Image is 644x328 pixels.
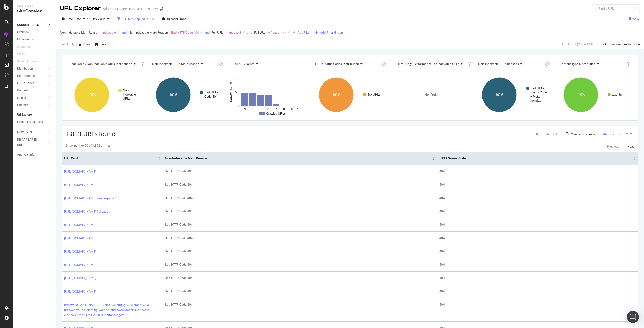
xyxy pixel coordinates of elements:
div: Overview [17,30,29,35]
div: 404 [439,182,636,187]
div: Bad HTTP Code 404 [165,196,435,200]
h4: Non-Indexable URLs Reasons [477,60,544,68]
div: DISAPPEARED URLS [17,137,43,148]
button: Next [627,143,634,149]
div: and [121,30,127,35]
span: Full URL [254,30,265,35]
span: Non-Indexable URLs Main Reason [152,62,199,66]
text: Code 404 [204,95,217,98]
div: Bad HTTP Code 404 [165,262,435,267]
text: URLs [123,97,130,100]
text: 7 [275,108,277,111]
div: Url Explorer [17,112,33,117]
a: [URL][DOMAIN_NAME] [64,276,96,281]
div: Save [100,42,106,46]
button: and [121,30,127,35]
span: No Data [424,92,438,97]
div: Export as CSV [609,132,628,136]
a: Inlinks [17,95,47,101]
span: ≠ [266,30,268,35]
h4: Content Type Distribution [559,60,625,68]
a: Overview [17,30,52,35]
div: A chart. [229,73,307,117]
div: 404 [439,222,636,227]
a: HTTP Codes [17,81,47,86]
div: CURRENT URLS [17,22,39,28]
div: and [204,30,210,35]
div: 404 [439,262,636,267]
div: Bad HTTP Code 404 [165,276,435,280]
text: Bad HTTP [204,91,218,94]
a: Analysis Info [17,152,52,157]
div: Save [633,17,640,21]
span: Non-Indexable Main Reason [165,156,425,161]
button: Add Filter Group [313,30,343,36]
a: [URL][DOMAIN_NAME] sleeve?page=1 [64,196,118,201]
div: Analysis Info [17,152,35,157]
button: Clear [77,40,91,49]
div: Showing 1 to 50 of 1,853 entries [66,143,111,149]
a: [URL][DOMAIN_NAME] [64,262,96,267]
div: Ad-Hoc Project: US & GB PLP/PDPs [103,6,158,11]
span: Bad HTTP Code 404 [171,29,199,36]
h4: Non-Indexable URLs Main Reason [151,60,218,68]
div: 404 [439,249,636,254]
a: [URL][DOMAIN_NAME] [64,169,96,174]
text: + Meta [530,95,540,98]
div: Analytics [17,4,52,8]
div: 404 [439,236,636,240]
a: [URL][DOMAIN_NAME] fly?page=1 [64,209,112,214]
a: Url Explorer [17,112,52,117]
a: Search Engines [17,59,43,64]
div: Bad HTTP Code 404 [165,222,435,227]
text: Status Code [530,91,547,94]
span: Non-Indexable Main Reason [60,30,99,35]
a: Content [17,88,52,93]
div: Search Engines [17,59,38,64]
div: Bad HTTP Code 404 [165,236,435,240]
h4: URLs by Depth [233,60,303,68]
button: Previous [607,143,619,149]
span: Content Type Distribution [560,62,595,66]
span: = [223,30,225,35]
div: Bad HTTP Code 404 [165,289,435,294]
span: Previous [91,17,105,21]
span: ≠ [100,30,102,35]
a: [URL][DOMAIN_NAME] [64,222,96,227]
text: 8 [283,108,285,111]
a: [URL][DOMAIN_NAME] [64,182,96,188]
div: 404 [439,169,636,174]
span: HTTP Status Code [439,156,626,161]
h4: HTTP Status Codes Distribution [314,60,381,68]
div: Switch back to Simple mode [601,42,640,46]
text: 9 [291,108,293,111]
a: Segments [17,44,36,50]
h4: Indexable / Non-Indexable URLs Distribution [70,60,140,68]
button: and [204,30,210,35]
div: Bad HTTP Code 404 [165,209,435,214]
button: Breadcrumbs [159,15,188,23]
a: [URL][DOMAIN_NAME] [64,289,96,294]
text: 100% [495,93,503,97]
button: Manage Columns [563,131,595,137]
div: Previous [607,144,619,149]
div: Distribution [17,66,33,71]
text: 4xx URLs [367,93,380,96]
span: Indexable [102,29,116,36]
text: Crawled URLs [229,82,233,102]
text: 100% [332,93,340,97]
text: 500 [235,90,240,94]
text: Non- [123,89,129,92]
text: Indexable [123,93,136,96]
svg: A chart. [555,73,633,117]
text: 3 [244,108,246,111]
svg: A chart. [473,73,552,117]
div: 4 Filters Applied [123,17,145,21]
text: Crawled URLs [266,112,286,115]
span: Full URL [212,30,223,35]
svg: A chart. [66,73,144,117]
button: Switch back to Simple mode [599,40,640,49]
a: Outlinks [17,103,47,108]
text: 100% [577,93,585,97]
